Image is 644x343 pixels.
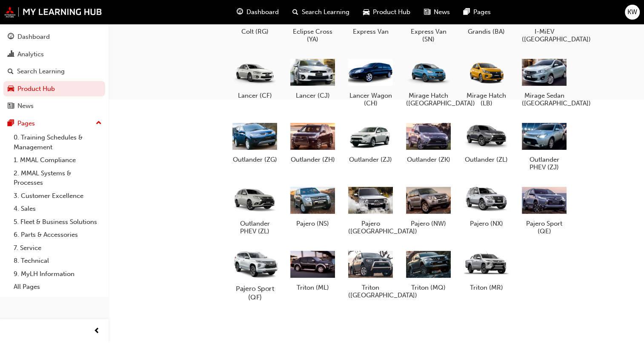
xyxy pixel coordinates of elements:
a: Lancer (CF) [229,53,280,103]
h5: Triton (MQ) [406,284,451,291]
a: Mirage Sedan ([GEOGRAPHIC_DATA]) [519,53,570,110]
h5: Outlander (ZL) [464,156,509,163]
div: Dashboard [17,32,50,42]
a: Pajero (NS) [287,181,338,231]
h5: Eclipse Cross (YA) [290,28,335,43]
h5: Triton (ML) [290,284,335,291]
a: Product Hub [3,81,105,97]
a: Mirage Hatch ([GEOGRAPHIC_DATA]) [403,53,454,110]
div: Pages [17,119,35,128]
h5: Outlander (ZH) [290,156,335,163]
h5: I-MiEV ([GEOGRAPHIC_DATA]) [522,28,567,43]
a: All Pages [10,280,105,294]
span: pages-icon [8,120,14,128]
span: Pages [473,7,491,17]
a: 3. Customer Excellence [10,189,105,203]
a: 2. MMAL Systems & Processes [10,167,105,189]
h5: Mirage Hatch ([GEOGRAPHIC_DATA]) [406,92,451,107]
span: up-icon [96,118,102,129]
h5: Pajero Sport (QF) [231,285,278,301]
button: DashboardAnalyticsSearch LearningProduct HubNews [3,27,105,116]
a: Outlander (ZK) [403,117,454,167]
h5: Lancer Wagon (CH) [348,92,393,107]
h5: Pajero (NW) [406,220,451,227]
span: chart-icon [8,51,14,58]
h5: Lancer (CF) [232,92,277,99]
span: guage-icon [237,7,243,17]
h5: Colt (RG) [232,28,277,35]
a: News [3,98,105,114]
span: news-icon [424,7,430,17]
a: search-iconSearch Learning [286,3,356,21]
button: KW [625,5,640,20]
span: news-icon [8,102,14,110]
h5: Outlander (ZJ) [348,156,393,163]
span: Search Learning [302,7,349,17]
h5: Grandis (BA) [464,28,509,35]
a: Pajero Sport (QE) [519,181,570,238]
a: Dashboard [3,29,105,45]
a: guage-iconDashboard [230,3,286,21]
h5: Pajero (NS) [290,220,335,227]
a: Pajero (NW) [403,181,454,231]
a: Triton (MR) [461,245,512,295]
h5: Mirage Sedan ([GEOGRAPHIC_DATA]) [522,92,567,107]
h5: Outlander (ZK) [406,156,451,163]
a: 0. Training Schedules & Management [10,131,105,154]
span: car-icon [363,7,369,17]
h5: Outlander PHEV (ZJ) [522,156,567,171]
h5: Mirage Hatch (LB) [464,92,509,107]
button: Pages [3,116,105,131]
a: Mirage Hatch (LB) [461,53,512,110]
a: Search Learning [3,64,105,79]
a: 6. Parts & Accessories [10,228,105,241]
h5: Lancer (CJ) [290,92,335,99]
a: Pajero (NX) [461,181,512,231]
a: Outlander (ZJ) [345,117,396,167]
span: KW [627,7,637,17]
a: Lancer (CJ) [287,53,338,103]
div: News [17,101,34,111]
span: search-icon [8,68,14,76]
span: guage-icon [8,33,14,41]
a: 9. MyLH Information [10,267,105,281]
a: Pajero Sport (QF) [229,245,280,302]
div: Analytics [17,49,44,59]
a: car-iconProduct Hub [356,3,417,21]
a: Outlander PHEV (ZJ) [519,117,570,174]
h5: Triton (MR) [464,284,509,291]
h5: Triton ([GEOGRAPHIC_DATA]) [348,284,393,299]
div: Search Learning [17,67,65,76]
span: car-icon [8,85,14,93]
a: Triton (ML) [287,245,338,295]
h5: Express Van (SN) [406,28,451,43]
h5: Outlander PHEV (ZL) [232,220,277,235]
a: pages-iconPages [457,3,498,21]
span: search-icon [292,7,298,17]
h5: Outlander (ZG) [232,156,277,163]
a: Lancer Wagon (CH) [345,53,396,110]
span: pages-icon [464,7,470,17]
a: Triton ([GEOGRAPHIC_DATA]) [345,245,396,302]
a: Outlander (ZL) [461,117,512,167]
a: Outlander (ZH) [287,117,338,167]
h5: Pajero (NX) [464,220,509,227]
a: Analytics [3,47,105,62]
a: Pajero ([GEOGRAPHIC_DATA]) [345,181,396,238]
a: 7. Service [10,241,105,255]
a: 8. Technical [10,254,105,267]
img: mmal [4,6,102,17]
h5: Pajero ([GEOGRAPHIC_DATA]) [348,220,393,235]
span: prev-icon [94,326,100,337]
a: 5. Fleet & Business Solutions [10,215,105,229]
a: 4. Sales [10,202,105,215]
a: Triton (MQ) [403,245,454,295]
span: News [434,7,450,17]
h5: Express Van [348,28,393,35]
h5: Pajero Sport (QE) [522,220,567,235]
a: Outlander PHEV (ZL) [229,181,280,238]
span: Dashboard [246,7,279,17]
a: news-iconNews [417,3,457,21]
